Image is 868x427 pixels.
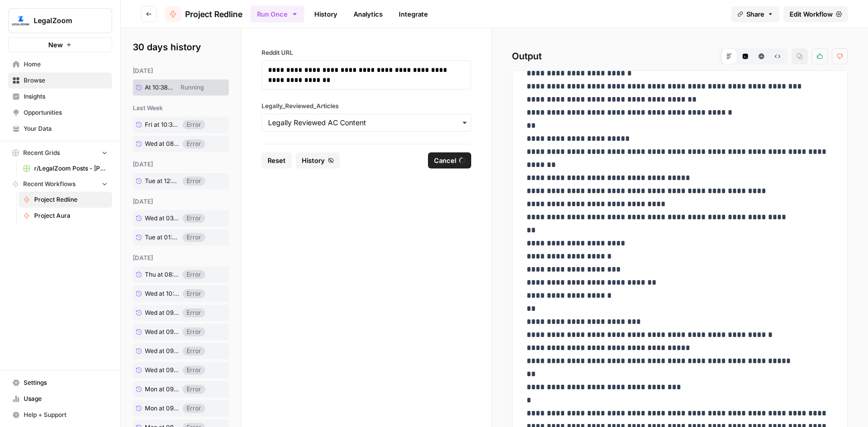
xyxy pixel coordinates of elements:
a: Project Redline [165,6,242,22]
div: Error [183,404,205,413]
span: Wed at 09:18 AM [145,347,180,356]
span: Tue at 12:54 PM [145,177,180,186]
span: Fri at 10:39 AM [145,120,180,129]
div: Error [183,214,205,223]
span: Project Redline [185,8,242,20]
div: Error [183,347,205,356]
span: Tue at 01:43 PM [145,233,180,242]
div: [DATE] [133,197,229,206]
span: Recent Workflows [23,180,75,189]
span: Opportunities [24,108,108,117]
span: Share [746,9,764,19]
a: Browse [8,72,112,89]
a: Settings [8,375,112,391]
div: Error [183,327,205,336]
span: Wed at 08:23 AM [145,139,180,148]
span: Mon at 09:39 AM [145,404,180,413]
span: Mon at 09:49 AM [145,385,180,394]
a: Analytics [348,6,389,22]
div: Error [183,120,205,129]
a: Usage [8,391,112,407]
a: Wed at 09:23 AM [133,305,183,320]
span: Wed at 10:08 AM [145,289,180,298]
span: Insights [24,92,108,101]
a: Mon at 09:49 AM [133,382,183,397]
input: Legally Reviewed AC Content [268,118,465,128]
span: At 10:38 AM [145,83,173,92]
a: r/LegalZoom Posts - [PERSON_NAME] [19,160,112,177]
span: Cancel [434,155,456,165]
a: History [308,6,343,22]
a: Wed at 09:22 AM [133,324,183,339]
img: LegalZoom Logo [12,12,30,30]
span: LegalZoom [34,16,95,26]
div: Error [183,177,205,186]
span: New [48,40,63,50]
a: Home [8,56,112,72]
button: Cancel [428,152,471,168]
div: [DATE] [133,160,229,169]
div: Error [183,289,205,298]
button: New [8,37,112,52]
a: Mon at 09:39 AM [133,401,183,416]
a: Wed at 09:03 AM [133,363,183,378]
span: Thu at 08:05 AM [145,270,180,279]
a: Integrate [393,6,434,22]
div: Error [183,385,205,394]
span: Wed at 09:03 AM [145,366,180,375]
a: Tue at 01:43 PM [133,230,183,245]
div: [DATE] [133,253,229,263]
a: Project Aura [19,208,112,224]
a: Wed at 03:07 PM [133,211,183,226]
div: Running [177,83,208,92]
span: Wed at 09:23 AM [145,308,180,317]
button: Share [731,6,779,22]
button: Reset [262,152,292,168]
span: Reset [268,155,286,165]
div: Error [183,233,205,242]
button: Run Once [250,6,304,23]
a: Your Data [8,121,112,137]
h2: Output [512,48,848,64]
span: Wed at 03:07 PM [145,214,180,223]
span: Recent Grids [23,148,60,157]
a: Insights [8,89,112,105]
div: Error [183,366,205,375]
span: Usage [24,394,108,403]
span: Project Aura [34,211,108,220]
span: Your Data [24,124,108,133]
label: Reddit URL [262,48,471,57]
a: At 10:38 AM [133,80,177,95]
a: Wed at 10:08 AM [133,286,183,301]
div: Error [183,270,205,279]
span: r/LegalZoom Posts - [PERSON_NAME] [34,164,108,173]
button: Recent Workflows [8,177,112,192]
span: Wed at 09:22 AM [145,327,180,336]
button: Help + Support [8,407,112,423]
div: last week [133,104,229,113]
h2: 30 days history [133,40,229,54]
a: Tue at 12:54 PM [133,174,183,189]
span: Browse [24,76,108,85]
a: Edit Workflow [784,6,848,22]
button: Recent Grids [8,145,112,160]
a: Wed at 09:18 AM [133,344,183,359]
div: [DATE] [133,66,229,75]
span: Home [24,60,108,69]
div: Error [183,308,205,317]
button: Workspace: LegalZoom [8,8,112,33]
a: Wed at 08:23 AM [133,136,183,151]
span: Project Redline [34,195,108,204]
a: Opportunities [8,105,112,121]
div: Error [183,139,205,148]
span: Settings [24,378,108,387]
span: History [302,155,325,165]
a: Project Redline [19,192,112,208]
a: Thu at 08:05 AM [133,267,183,282]
span: Edit Workflow [790,9,833,19]
span: Help + Support [24,410,108,419]
label: Legally_Reviewed_Articles [262,102,471,111]
button: History [296,152,340,168]
a: Fri at 10:39 AM [133,117,183,132]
